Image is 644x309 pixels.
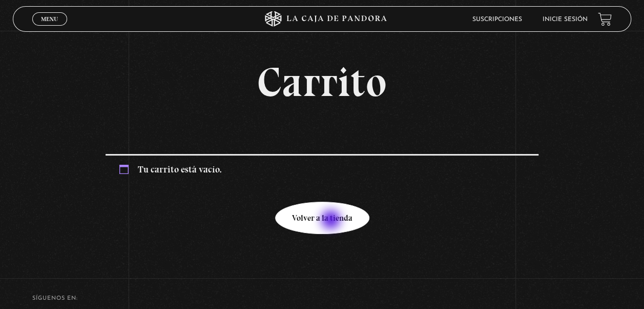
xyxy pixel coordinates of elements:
[106,62,538,103] h1: Carrito
[38,25,62,32] span: Cerrar
[598,12,612,26] a: View your shopping cart
[275,202,369,234] a: Volver a la tienda
[472,16,522,23] a: Suscripciones
[41,16,58,22] span: Menu
[543,16,588,23] a: Inicie sesión
[32,296,612,301] h4: SÍguenos en:
[106,154,538,183] div: Tu carrito está vacío.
